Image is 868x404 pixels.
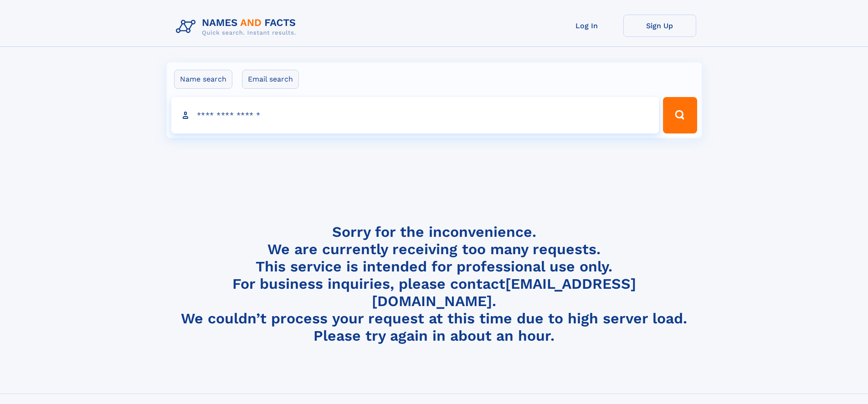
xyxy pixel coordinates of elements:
[242,70,299,89] label: Email search
[372,275,636,310] a: [EMAIL_ADDRESS][DOMAIN_NAME]
[663,97,697,133] button: Search Button
[171,97,659,133] input: search input
[623,15,696,37] a: Sign Up
[172,223,696,345] h4: Sorry for the inconvenience. We are currently receiving too many requests. This service is intend...
[172,15,303,39] img: Logo Names and Facts
[550,15,623,37] a: Log In
[174,70,232,89] label: Name search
